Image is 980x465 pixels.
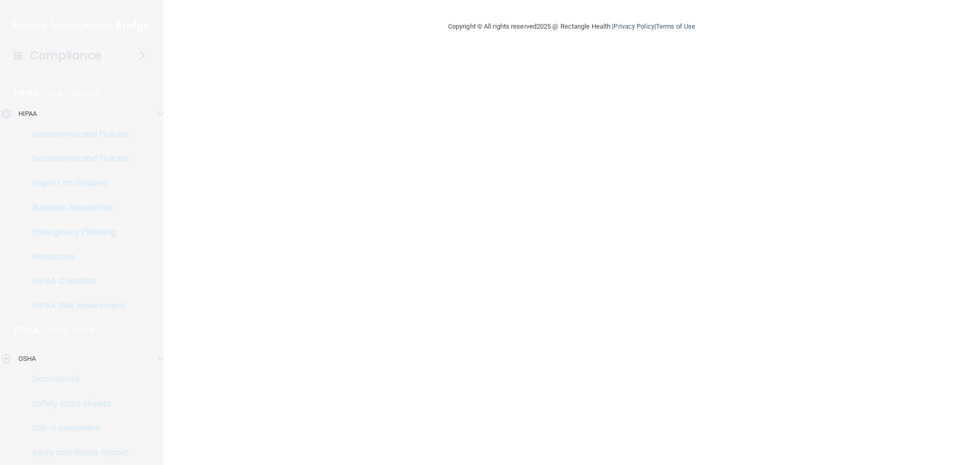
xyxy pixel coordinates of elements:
p: Documents [7,374,146,384]
a: Terms of Use [656,22,695,30]
p: Emergency Planning [7,227,146,237]
p: Business Associates [7,203,146,213]
p: HIPAA [14,87,40,100]
p: Report an Incident [7,178,146,188]
p: Documents and Policies [7,154,146,164]
p: Injury and Illness Report [7,448,146,458]
p: Documents and Policies [7,129,146,139]
p: HIPAA [18,108,37,120]
p: Learn More! [45,87,99,100]
img: PMB logo [12,16,151,36]
p: Self-Assessment [7,423,146,433]
a: Privacy Policy [614,22,654,30]
p: Resources [7,252,146,262]
p: OSHA [18,353,36,365]
p: Learn More! [44,324,99,336]
h4: Compliance [30,48,101,63]
p: OSHA [14,324,39,336]
p: HIPAA Checklist [7,276,146,286]
p: HIPAA Risk Assessment [7,301,146,311]
p: Safety Data Sheets [7,399,146,409]
div: Copyright © All rights reserved 2025 @ Rectangle Health | | [385,10,758,43]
